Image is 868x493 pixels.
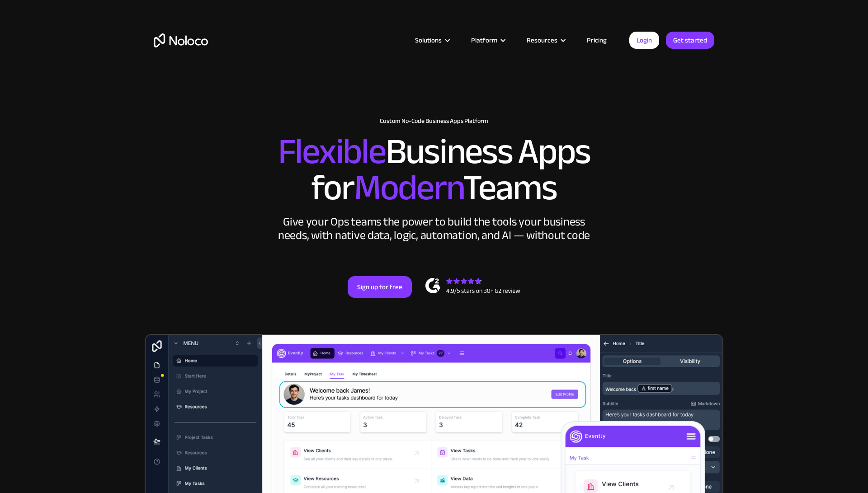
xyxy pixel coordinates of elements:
[354,154,463,221] span: Modern
[154,134,714,206] h2: Business Apps for Teams
[629,32,659,49] a: Login
[154,33,208,47] a: home
[460,34,515,46] div: Platform
[415,34,442,46] div: Solutions
[278,118,386,185] span: Flexible
[527,34,557,46] div: Resources
[154,117,714,125] h1: Custom No-Code Business Apps Platform
[348,276,412,298] a: Sign up for free
[666,32,714,49] a: Get started
[515,34,576,46] div: Resources
[276,215,592,242] div: Give your Ops teams the power to build the tools your business needs, with native data, logic, au...
[404,34,460,46] div: Solutions
[471,34,497,46] div: Platform
[576,34,618,46] a: Pricing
